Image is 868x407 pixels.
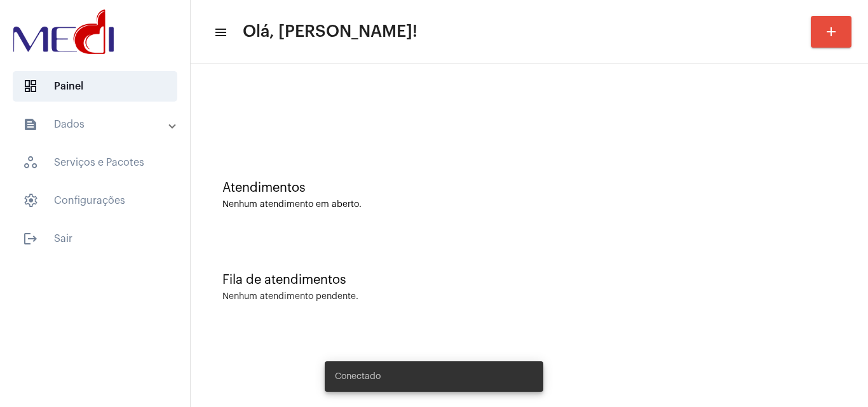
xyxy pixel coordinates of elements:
[13,224,177,254] span: Sair
[8,109,190,140] mat-expansion-panel-header: sidenav iconDados
[243,22,417,42] span: Olá, [PERSON_NAME]!
[13,147,177,178] span: Serviços e Pacotes
[23,79,38,94] span: sidenav icon
[13,71,177,102] span: Painel
[222,181,836,195] div: Atendimentos
[13,185,177,216] span: Configurações
[335,370,381,383] span: Conectado
[222,273,836,287] div: Fila de atendimentos
[222,200,836,210] div: Nenhum atendimento em aberto.
[23,117,38,132] mat-icon: sidenav icon
[23,155,38,170] span: sidenav icon
[10,6,117,57] img: d3a1b5fa-500b-b90f-5a1c-719c20e9830b.png
[23,193,38,208] span: sidenav icon
[214,25,226,40] mat-icon: sidenav icon
[23,231,38,246] mat-icon: sidenav icon
[222,292,358,302] div: Nenhum atendimento pendente.
[23,117,170,132] mat-panel-title: Dados
[824,24,839,39] mat-icon: add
